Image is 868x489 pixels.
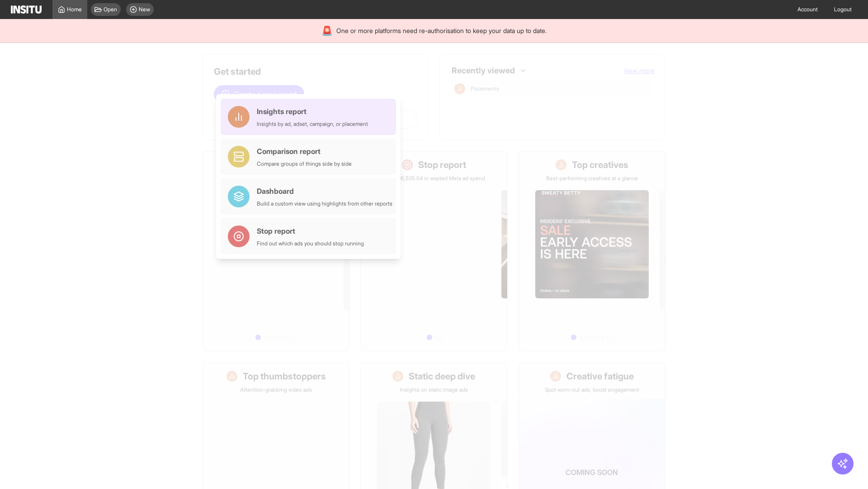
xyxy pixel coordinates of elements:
div: Build a custom view using highlights from other reports [257,200,392,207]
img: Logo [11,5,42,14]
div: Comparison report [257,146,352,157]
div: Compare groups of things side by side [257,160,352,168]
div: Dashboard [257,186,392,197]
span: New [139,6,150,13]
div: Insights by ad, adset, campaign, or placement [257,120,368,128]
div: Stop report [257,225,364,236]
div: Find out which ads you should stop running [257,240,364,247]
div: Insights report [257,106,368,117]
div: 🚨 [321,24,333,37]
span: Home [67,6,82,13]
span: Open [104,6,117,13]
span: One or more platforms need re-authorisation to keep your data up to date. [336,26,547,35]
